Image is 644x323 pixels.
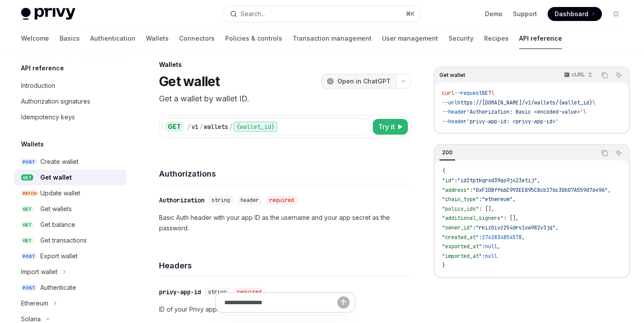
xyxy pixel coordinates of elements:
span: } [442,262,445,269]
div: wallets [204,122,228,131]
div: required [266,196,297,205]
span: : [], [479,205,494,212]
span: ⌘ K [406,10,415,17]
span: "id2tptkqrxd39qo9j423etij" [457,177,537,184]
a: PATCHUpdate wallet [14,185,126,201]
span: POST [21,285,37,291]
button: Toggle Import wallet section [14,264,126,280]
a: Basics [60,28,80,49]
span: --request [454,90,482,97]
div: {wallet_id} [234,122,277,132]
p: Basic Auth header with your app ID as the username and your app secret as the password. [159,212,411,233]
span: string [212,197,230,204]
button: Ask AI [613,147,624,159]
span: Try it [378,122,395,132]
span: https://[DOMAIN_NAME]/v1/wallets/{wallet_id} [457,99,592,106]
span: , [513,196,516,203]
a: Authorization signatures [14,94,126,109]
a: Security [449,28,474,49]
span: --url [442,99,457,106]
span: : [479,196,482,203]
a: Demo [485,10,502,18]
div: Get wallets [40,204,72,214]
span: GET [21,206,33,212]
span: GET [482,90,491,97]
h1: Get wallet [159,73,220,89]
div: Wallets [159,60,411,69]
a: GETGet wallets [14,201,126,217]
span: "policy_ids" [442,205,479,212]
h4: Headers [159,260,411,271]
a: Idempotency keys [14,109,126,125]
span: Dashboard [555,10,588,18]
span: header [241,197,259,204]
div: 200 [439,147,455,158]
a: POSTAuthenticate [14,280,126,295]
span: 'Authorization: Basic <encoded-value>' [467,108,583,115]
span: "address" [442,187,470,194]
div: required [234,288,265,296]
a: POSTCreate wallet [14,154,126,170]
span: string [208,288,226,295]
a: GETGet balance [14,217,126,233]
button: Toggle dark mode [609,7,623,21]
h5: API reference [21,63,64,73]
a: Policies & controls [225,28,282,49]
div: Get wallet [40,172,72,183]
span: "exported_at" [442,243,482,250]
a: Authentication [90,28,135,49]
span: 1741834854578 [482,234,522,241]
a: Dashboard [548,7,602,21]
a: Recipes [484,28,509,49]
span: : [479,234,482,241]
button: Toggle Ethereum section [14,295,126,311]
div: / [229,122,233,131]
button: Try it [373,119,408,135]
a: Support [513,10,537,18]
span: "owner_id" [442,224,473,231]
span: "rkiz0ivz254drv1xw982v3jq" [476,224,556,231]
button: Ask AI [613,69,624,81]
span: , [537,177,540,184]
div: / [199,122,203,131]
button: Open in ChatGPT [321,74,396,89]
span: null [485,253,497,260]
div: Import wallet [21,267,57,277]
span: { [442,167,445,174]
span: Get wallet [439,72,465,79]
span: : [482,253,485,260]
span: POST [21,159,37,165]
input: Ask a question... [224,293,337,312]
p: cURL [572,71,585,78]
span: \ [491,90,494,97]
a: GETGet wallet [14,170,126,185]
div: Authorization signatures [21,96,90,107]
span: \ [583,108,586,115]
a: Wallets [146,28,169,49]
span: : [454,177,457,184]
img: light logo [21,8,75,20]
p: Get a wallet by wallet ID. [159,93,411,105]
span: , [522,234,525,241]
div: Get balance [40,219,75,230]
a: Connectors [179,28,215,49]
a: Welcome [21,28,49,49]
span: : [473,224,476,231]
span: \ [592,99,595,106]
span: "ethereum" [482,196,513,203]
span: --header [442,108,467,115]
div: GET [165,122,184,132]
div: / [187,122,191,131]
div: privy-app-id [159,288,201,296]
div: Export wallet [40,251,78,261]
span: "chain_type" [442,196,479,203]
div: Search... [241,9,265,19]
div: Introduction [21,80,55,91]
span: GET [21,237,33,244]
a: Transaction management [293,28,372,49]
span: Open in ChatGPT [337,77,391,86]
span: : [], [503,215,519,222]
span: , [556,224,559,231]
div: Ethereum [21,298,48,309]
span: PATCH [21,190,39,197]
